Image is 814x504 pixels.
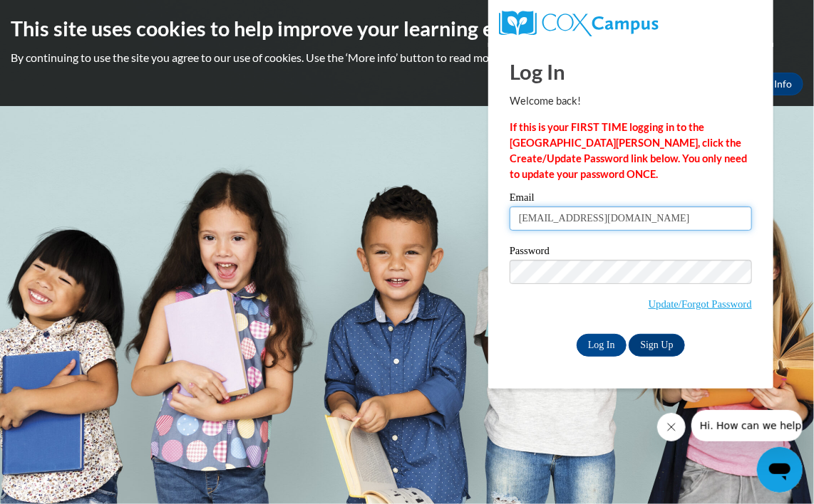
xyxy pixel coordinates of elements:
[577,334,627,357] input: Log In
[499,11,659,36] img: COX Campus
[691,410,803,441] iframe: Message from company
[629,334,684,357] a: Sign Up
[657,413,686,441] iframe: Close message
[510,93,752,109] p: Welcome back!
[510,192,752,206] label: Email
[510,246,752,260] label: Password
[649,298,752,310] a: Update/Forgot Password
[9,10,115,21] span: Hi. How can we help?
[510,121,747,180] strong: If this is your FIRST TIME logging in to the [GEOGRAPHIC_DATA][PERSON_NAME], click the Create/Upd...
[11,50,803,65] p: By continuing to use the site you agree to our use of cookies. Use the ‘More info’ button to read...
[11,14,803,43] h2: This site uses cookies to help improve your learning experience.
[510,57,752,86] h1: Log In
[757,447,803,493] iframe: Button to launch messaging window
